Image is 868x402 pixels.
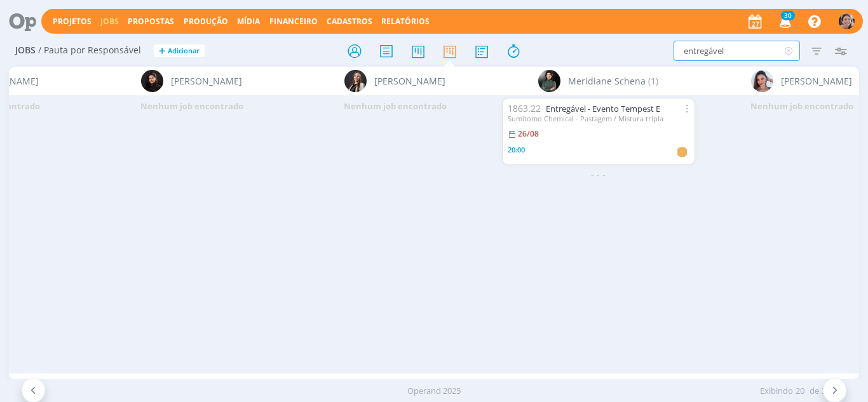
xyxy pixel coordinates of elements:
span: de [810,385,819,398]
button: Produção [180,17,232,27]
span: 30 [781,11,795,20]
div: - - - [497,168,700,181]
span: Jobs [15,45,36,56]
span: (1) [648,74,658,88]
img: L [344,70,367,92]
span: / Pauta por Responsável [38,45,141,56]
a: Relatórios [381,16,430,27]
a: Financeiro [269,16,318,27]
a: Mídia [237,16,260,27]
img: N [751,70,773,92]
span: [PERSON_NAME] [781,74,852,88]
span: 20 [796,385,804,398]
button: +Adicionar [154,44,205,58]
span: 20:00 [508,145,525,154]
a: Jobs [100,16,119,27]
span: Exibindo [760,385,793,398]
span: [PERSON_NAME] [374,74,445,88]
div: Nenhum job encontrado [294,95,497,118]
button: Propostas [124,17,178,27]
a: Entregável - Evento Tempest E [546,103,660,114]
span: Adicionar [168,47,200,55]
button: Projetos [49,17,95,27]
span: [PERSON_NAME] [171,74,242,88]
img: L [141,70,163,92]
span: 1863.22 [508,102,541,114]
: 26/08 [518,128,539,139]
button: Cadastros [323,17,376,27]
a: Produção [184,16,228,27]
span: Meridiane Schena [568,74,646,88]
a: Projetos [53,16,92,27]
button: 30 [771,10,797,33]
span: 3180 [822,385,839,398]
img: M [538,70,560,92]
img: A [839,13,855,29]
button: Financeiro [266,17,322,27]
div: Nenhum job encontrado [90,95,294,118]
div: Sumitomo Chemical - Pastagem / Mistura tripla [508,114,689,123]
span: + [159,44,165,58]
button: A [838,10,855,32]
button: Jobs [97,17,123,27]
button: Mídia [233,17,264,27]
span: Propostas [128,16,174,27]
button: Relatórios [377,17,433,27]
span: Cadastros [327,16,372,27]
input: Busca [674,41,800,61]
